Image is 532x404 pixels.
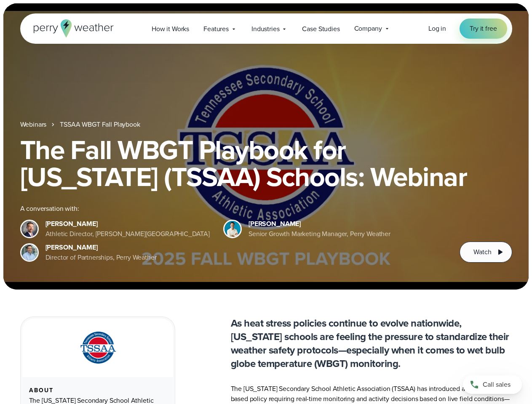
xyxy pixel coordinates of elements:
[20,120,47,130] a: Webinars
[251,24,279,34] span: Industries
[45,252,157,263] div: Director of Partnerships, Perry Weather
[483,380,511,390] span: Call sales
[70,329,126,367] img: TSSAA-Tennessee-Secondary-School-Athletic-Association.svg
[20,136,512,190] h1: The Fall WBGT Playbook for [US_STATE] (TSSAA) Schools: Webinar
[463,375,522,394] a: Call sales
[60,120,140,130] a: TSSAA WBGT Fall Playbook
[152,24,189,34] span: How it Works
[295,20,347,37] a: Case Studies
[45,229,210,239] div: Athletic Director, [PERSON_NAME][GEOGRAPHIC_DATA]
[428,24,446,33] span: Log in
[460,19,507,39] a: Try it free
[460,242,512,263] button: Watch
[29,387,166,394] div: About
[225,221,241,237] img: Spencer Patton, Perry Weather
[20,120,512,130] nav: Breadcrumb
[231,316,512,370] p: As heat stress policies continue to evolve nationwide, [US_STATE] schools are feeling the pressur...
[203,24,229,34] span: Features
[470,24,497,34] span: Try it free
[144,20,196,37] a: How it Works
[20,204,446,214] div: A conversation with:
[428,24,446,34] a: Log in
[473,247,491,257] span: Watch
[249,219,390,229] div: [PERSON_NAME]
[45,219,210,229] div: [PERSON_NAME]
[249,229,390,239] div: Senior Growth Marketing Manager, Perry Weather
[21,245,37,260] img: Jeff Wood
[21,221,37,237] img: Brian Wyatt
[302,24,340,34] span: Case Studies
[354,24,382,34] span: Company
[45,242,157,252] div: [PERSON_NAME]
